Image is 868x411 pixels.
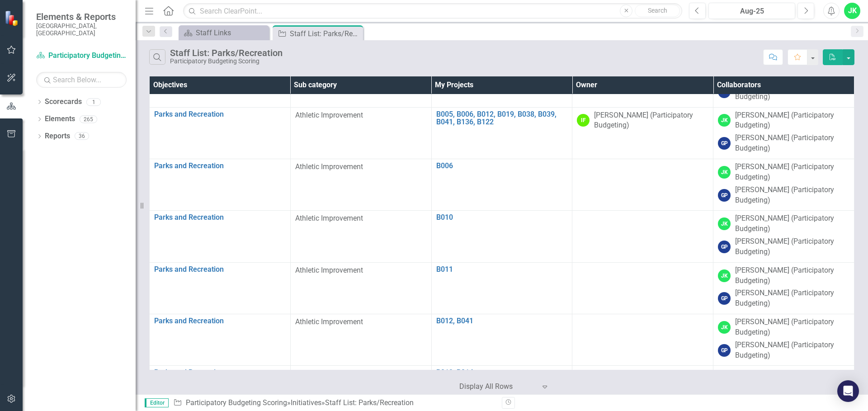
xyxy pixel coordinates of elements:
img: ClearPoint Strategy [5,10,20,26]
a: Scorecards [45,97,82,107]
td: Double-Click to Edit [290,211,431,262]
a: B011 [436,265,568,274]
div: GP [718,189,731,202]
td: Double-Click to Edit Right Click for Context Menu [431,262,572,314]
td: Double-Click to Edit [572,107,713,159]
div: JK [718,269,731,282]
div: Open Intercom Messenger [837,380,859,402]
div: Participatory Budgeting Scoring [170,58,283,65]
div: 36 [75,132,89,140]
span: Elements & Reports [36,11,127,22]
div: [PERSON_NAME] (Participatory Budgeting) [735,368,849,389]
td: Double-Click to Edit [572,314,713,366]
td: Double-Click to Edit Right Click for Context Menu [150,262,291,314]
small: [GEOGRAPHIC_DATA], [GEOGRAPHIC_DATA] [36,22,127,37]
div: [PERSON_NAME] (Participatory Budgeting) [735,340,849,361]
td: Double-Click to Edit Right Click for Context Menu [150,159,291,210]
div: Staff List: Parks/Recreation [290,28,361,39]
div: » » [173,398,495,408]
div: [PERSON_NAME] (Participatory Budgeting) [594,110,708,131]
div: 1 [86,98,101,106]
span: Athletic Improvement [295,162,363,171]
a: B005, B006, B012, B019, B038, B039, B041, B136, B122 [436,110,568,126]
td: Double-Click to Edit Right Click for Context Menu [431,107,572,159]
a: Reports [45,131,70,142]
span: Athletic Improvement [295,317,363,326]
span: Athletic Improvement [295,111,363,119]
a: B006 [436,162,568,170]
a: Participatory Budgeting Scoring [36,51,127,61]
div: JK [718,166,731,179]
td: Double-Click to Edit [713,314,854,366]
div: [PERSON_NAME] (Participatory Budgeting) [735,110,849,131]
input: Search ClearPoint... [183,3,682,19]
div: [PERSON_NAME] (Participatory Budgeting) [735,133,849,154]
span: Athletic Improvement [295,369,363,378]
div: [PERSON_NAME] (Participatory Budgeting) [735,213,849,234]
td: Double-Click to Edit Right Click for Context Menu [150,314,291,366]
button: Search [635,5,680,17]
input: Search Below... [36,72,127,88]
span: Athletic Improvement [295,214,363,222]
a: Initiatives [291,398,321,407]
div: JK [718,217,731,230]
td: Double-Click to Edit [572,159,713,210]
div: [PERSON_NAME] (Participatory Budgeting) [735,162,849,183]
td: Double-Click to Edit Right Click for Context Menu [431,211,572,262]
a: B013, B014 [436,368,568,377]
div: [PERSON_NAME] (Participatory Budgeting) [735,236,849,257]
td: Double-Click to Edit [572,211,713,262]
button: JK [844,3,860,19]
a: Parks and Recreation [154,213,286,222]
div: Staff List: Parks/Recreation [325,398,414,407]
a: Parks and Recreation [154,162,286,170]
a: Parks and Recreation [154,110,286,118]
div: [PERSON_NAME] (Participatory Budgeting) [735,185,849,206]
div: Aug-25 [712,6,792,17]
div: IF [577,114,590,127]
td: Double-Click to Edit [713,159,854,210]
td: Double-Click to Edit Right Click for Context Menu [431,314,572,366]
div: 265 [80,115,97,123]
a: Participatory Budgeting Scoring [186,398,287,407]
td: Double-Click to Edit [290,107,431,159]
td: Double-Click to Edit [290,159,431,210]
a: B010 [436,213,568,222]
div: [PERSON_NAME] (Participatory Budgeting) [735,288,849,309]
td: Double-Click to Edit [713,211,854,262]
div: Staff List: Parks/Recreation [170,48,283,58]
td: Double-Click to Edit [290,262,431,314]
div: GP [718,344,731,357]
td: Double-Click to Edit Right Click for Context Menu [431,159,572,210]
div: Staff Links [196,27,267,38]
td: Double-Click to Edit [572,262,713,314]
td: Double-Click to Edit Right Click for Context Menu [150,211,291,262]
td: Double-Click to Edit [290,314,431,366]
div: [PERSON_NAME] (Participatory Budgeting) [735,317,849,338]
div: JK [718,321,731,334]
a: Parks and Recreation [154,265,286,274]
a: Elements [45,114,75,124]
td: Double-Click to Edit [713,107,854,159]
div: GP [718,292,731,305]
a: Parks and Recreation [154,317,286,325]
div: JK [718,114,731,127]
div: GP [718,241,731,253]
button: Aug-25 [708,3,795,19]
span: Athletic Improvement [295,266,363,274]
td: Double-Click to Edit [713,262,854,314]
span: Editor [145,398,169,407]
a: B012, B041 [436,317,568,325]
div: GP [718,137,731,150]
div: [PERSON_NAME] (Participatory Budgeting) [735,265,849,286]
a: Parks and Recreation [154,368,286,377]
td: Double-Click to Edit Right Click for Context Menu [150,107,291,159]
a: Staff Links [181,27,267,38]
span: Search [648,7,667,14]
